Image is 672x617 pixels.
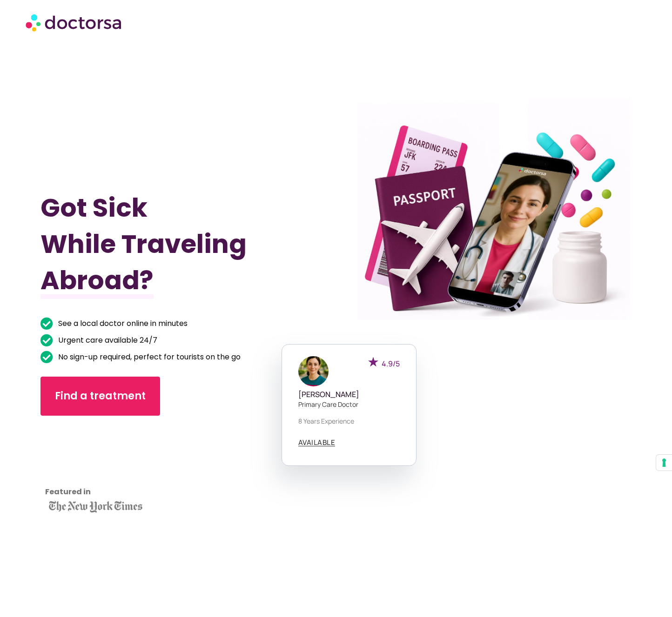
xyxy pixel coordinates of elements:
[656,455,672,471] button: Your consent preferences for tracking technologies
[55,389,146,404] span: Find a treatment
[298,399,400,409] p: Primary care doctor
[382,358,400,369] span: 4.9/5
[56,317,188,330] span: See a local doctor online in minutes
[56,351,241,364] span: No sign-up required, perfect for tourists on the go
[45,486,91,497] strong: Featured in
[298,390,400,399] h5: [PERSON_NAME]
[45,430,129,499] iframe: Customer reviews powered by Trustpilot
[40,190,292,299] h1: Got Sick While Traveling Abroad?
[56,334,157,347] span: Urgent care available 24/7
[298,439,336,446] a: AVAILABLE
[298,416,400,426] p: 8 years experience
[298,439,336,446] span: AVAILABLE
[40,377,160,416] a: Find a treatment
